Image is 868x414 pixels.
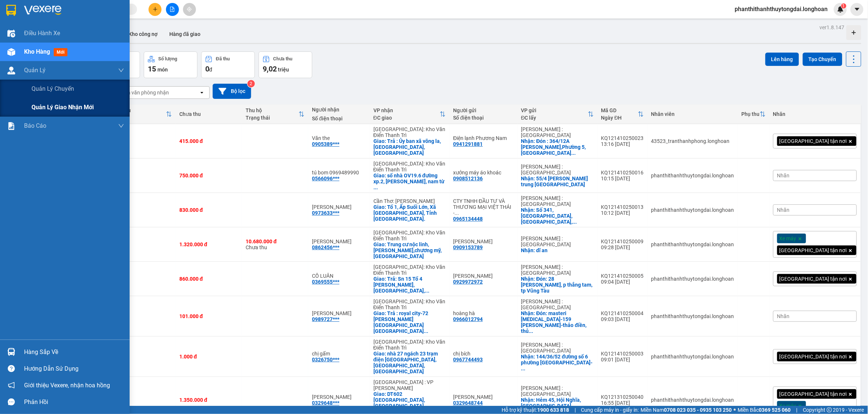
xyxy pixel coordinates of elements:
[651,241,734,247] div: phanthithanhthuytongdai.longhoan
[453,316,483,322] div: 0966012794
[521,138,594,156] div: Nhận: Đón : 364/12A dương quảng hàm,Phường 5, Gò Vấp, Hồ Chí Minh, Vietnam
[601,279,644,285] div: 09:04 [DATE]
[118,67,124,73] span: down
[259,51,312,78] button: Chưa thu9,02 triệu
[521,207,594,225] div: Nhận: Số 341, Đường số 1, Phường Bình Trị Đông B, Quận Bình Tân
[779,138,847,144] span: [GEOGRAPHIC_DATA] tận nơi
[779,247,847,254] span: [GEOGRAPHIC_DATA] tận nơi
[453,394,513,400] div: Nguyễn Đức Thịnh
[242,104,308,124] th: Toggle SortBy
[738,406,791,414] span: Miền Bắc
[779,391,847,397] span: [GEOGRAPHIC_DATA] tận nơi
[601,107,638,113] div: Mã GD
[455,210,459,216] span: ...
[312,135,366,141] div: Văn the
[370,104,449,124] th: Toggle SortBy
[453,279,483,285] div: 0929972972
[521,107,588,113] div: VP gửi
[453,216,483,222] div: 0965134448
[651,354,734,360] div: phanthithanhthuytongdai.longhoan
[765,53,799,66] button: Lên hàng
[373,379,446,391] div: [GEOGRAPHIC_DATA] : VP [PERSON_NAME]
[312,310,366,316] div: trần thu hà
[572,150,576,156] span: ...
[797,406,798,414] span: |
[373,126,446,138] div: [GEOGRAPHIC_DATA]: Kho Văn Điển Thanh Trì
[199,90,205,96] svg: open
[373,351,446,374] div: Giao: nhà 27 ngách 23 trạm điện ba la, hà đông, hà nội
[759,407,791,413] strong: 0369 525 060
[779,235,797,242] span: Xe máy
[651,313,734,319] div: phanthithanhthuytongdai.longhoan
[453,115,513,121] div: Số điện thoại
[453,141,483,147] div: 0941291881
[521,298,594,310] div: [PERSON_NAME] : [GEOGRAPHIC_DATA]
[502,406,569,414] span: Hỗ trợ kỹ thuật:
[209,67,212,73] span: đ
[179,313,238,319] div: 101.000 đ
[7,30,15,37] img: warehouse-icon
[521,276,594,294] div: Nhận: Đón: 28 Thi Sách, p thắng tam, tp Vũng Tàu
[820,23,845,31] div: ver 1.8.147
[729,4,834,14] span: phanthithanhthuytongdai.longhoan
[373,173,446,190] div: Giao: số nhà OV19.6 đường xp.2, xuân phương, nam từ liêm, hà nội
[601,170,644,176] div: KQ121410250016
[246,238,305,250] div: Chưa thu
[601,310,644,316] div: KQ121410250004
[738,104,769,124] th: Toggle SortBy
[157,67,168,73] span: món
[24,363,124,374] div: Hướng dẫn sử dụng
[424,328,428,334] span: ...
[112,104,176,124] th: Toggle SortBy
[148,64,156,73] span: 15
[651,397,734,403] div: phanthithanhthuytongdai.longhoan
[521,264,594,276] div: [PERSON_NAME] : [GEOGRAPHIC_DATA]
[803,53,842,66] button: Tạo Chuyến
[24,121,46,130] span: Báo cáo
[24,29,60,38] span: Điều hành xe
[651,111,734,117] div: Nhân viên
[166,3,179,16] button: file-add
[312,394,366,400] div: Nguyễn Đức Thịnh
[664,407,732,413] strong: 0708 023 035 - 0935 103 250
[529,328,533,334] span: ...
[312,204,366,210] div: Anh Hồ Lâm
[453,107,513,113] div: Người gửi
[779,276,847,282] span: [GEOGRAPHIC_DATA] tận nơi
[7,122,15,130] img: solution-icon
[453,351,513,357] div: chị bích
[6,5,16,16] img: logo-vxr
[118,123,124,129] span: down
[827,407,832,413] span: copyright
[651,138,734,144] div: 43523_tranthanhphong.longhoan
[779,403,797,409] span: Xe máy
[149,3,162,16] button: plus
[651,207,734,213] div: phanthithanhthuytongdai.longhoan
[115,115,166,121] div: HTTT
[246,115,299,121] div: Trạng thái
[31,103,94,112] span: Quản lý giao nhận mới
[7,348,15,356] img: warehouse-icon
[453,357,483,363] div: 0967744493
[779,353,847,360] span: [GEOGRAPHIC_DATA] tận nơi
[773,111,857,117] div: Nhãn
[8,398,15,405] span: message
[837,6,844,13] img: icon-new-feature
[851,3,864,16] button: caret-down
[521,365,526,371] span: ...
[273,56,293,61] div: Chưa thu
[453,238,513,244] div: Lê đình cường
[841,3,847,9] sup: 1
[575,406,576,414] span: |
[216,56,230,61] div: Đã thu
[598,104,648,124] th: Toggle SortBy
[601,244,644,250] div: 09:28 [DATE]
[777,207,790,213] span: Nhãn
[7,48,15,56] img: warehouse-icon
[278,67,289,73] span: triệu
[641,406,732,414] span: Miền Nam
[179,207,238,213] div: 830.000 đ
[8,382,15,389] span: notification
[263,64,277,73] span: 9,02
[847,25,861,40] div: Tạo kho hàng mới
